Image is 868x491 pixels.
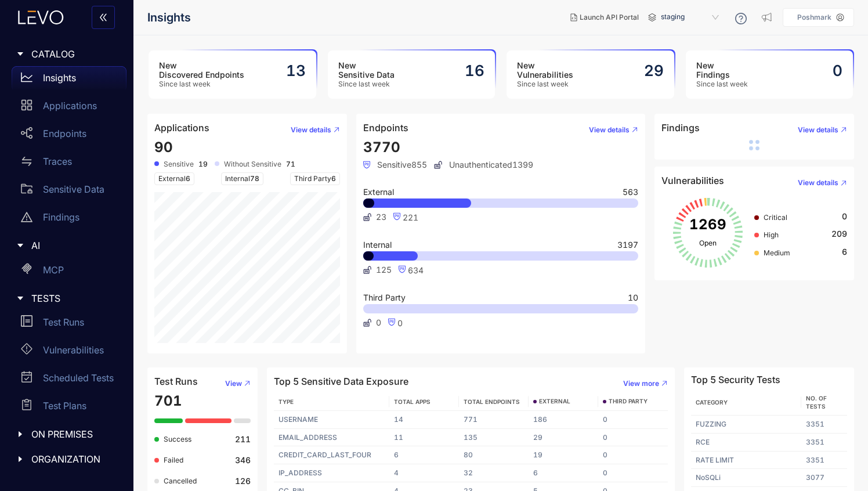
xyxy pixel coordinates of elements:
[801,434,847,452] td: 3351
[389,429,459,447] td: 11
[99,13,108,23] span: double-left
[363,139,400,156] span: 3770
[691,469,801,487] td: NoSQLi
[43,317,84,327] p: Test Runs
[464,398,520,405] span: TOTAL ENDPOINTS
[235,456,251,465] b: 346
[12,66,126,94] a: Insights
[43,373,114,383] p: Scheduled Tests
[274,411,390,429] td: USERNAME
[598,464,668,482] td: 0
[221,172,263,185] span: Internal
[691,416,801,434] td: FUZZING
[529,429,598,447] td: 29
[31,49,117,59] span: CATALOG
[661,122,700,133] h4: Findings
[529,464,598,482] td: 6
[408,265,424,275] span: 634
[274,446,390,464] td: CREDIT_CARD_LAST_FOUR
[403,212,418,222] span: 221
[465,62,484,80] h2: 16
[16,50,24,58] span: caret-right
[842,212,847,221] span: 0
[434,160,533,169] span: Unauthenticated 1399
[691,434,801,452] td: RCE
[376,265,392,275] span: 125
[397,318,403,328] span: 0
[186,174,190,183] span: 6
[7,286,126,311] div: TESTS
[764,230,779,239] span: High
[806,395,827,410] span: No. of Tests
[609,398,648,405] span: THIRD PARTY
[7,422,126,446] div: ON PREMISES
[389,446,459,464] td: 6
[16,430,24,438] span: caret-right
[338,61,395,80] h3: New Sensitive Data
[291,126,331,134] span: View details
[290,172,340,185] span: Third Party
[286,62,306,80] h2: 13
[661,8,721,27] span: staging
[16,241,24,250] span: caret-right
[43,128,86,139] p: Endpoints
[580,121,638,139] button: View details
[43,73,76,83] p: Insights
[154,122,209,133] h4: Applications
[31,240,117,251] span: AI
[623,380,659,388] span: View more
[842,247,847,257] span: 6
[31,293,117,304] span: TESTS
[159,80,244,88] span: Since last week
[7,447,126,471] div: ORGANIZATION
[376,212,386,222] span: 23
[43,265,64,275] p: MCP
[539,398,570,405] span: EXTERNAL
[154,172,194,185] span: External
[529,411,598,429] td: 186
[164,456,183,464] span: Failed
[764,248,790,257] span: Medium
[801,469,847,487] td: 3077
[389,411,459,429] td: 14
[12,122,126,150] a: Endpoints
[363,294,406,302] span: Third Party
[274,376,408,387] h4: Top 5 Sensitive Data Exposure
[459,411,529,429] td: 771
[831,229,847,239] span: 209
[12,394,126,422] a: Test Plans
[696,399,728,406] span: Category
[16,294,24,302] span: caret-right
[154,376,198,387] h4: Test Runs
[628,294,638,302] span: 10
[661,175,724,186] h4: Vulnerabilities
[286,160,295,168] b: 71
[696,80,748,88] span: Since last week
[31,429,117,439] span: ON PREMISES
[274,429,390,447] td: EMAIL_ADDRESS
[164,160,194,168] span: Sensitive
[691,452,801,470] td: RATE LIMIT
[21,211,32,223] span: warning
[43,212,79,222] p: Findings
[235,476,251,486] b: 126
[92,6,115,29] button: double-left
[459,429,529,447] td: 135
[43,345,104,355] p: Vulnerabilities
[580,13,639,21] span: Launch API Portal
[43,100,97,111] p: Applications
[164,476,197,485] span: Cancelled
[281,121,340,139] button: View details
[338,80,395,88] span: Since last week
[797,13,831,21] p: Poshmark
[376,318,381,327] span: 0
[561,8,648,27] button: Launch API Portal
[12,205,126,233] a: Findings
[394,398,431,405] span: TOTAL APPS
[12,94,126,122] a: Applications
[614,374,668,393] button: View more
[12,311,126,338] a: Test Runs
[16,455,24,463] span: caret-right
[154,392,182,409] span: 701
[598,446,668,464] td: 0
